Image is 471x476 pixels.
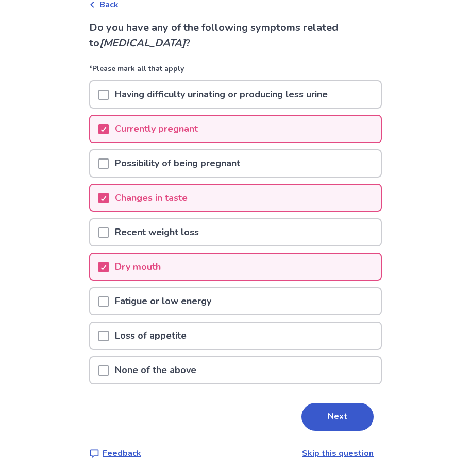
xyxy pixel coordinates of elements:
p: Feedback [103,447,141,460]
p: Having difficulty urinating or producing less urine [109,81,334,108]
p: Fatigue or low energy [109,288,217,314]
p: Loss of appetite [109,323,193,349]
a: Feedback [89,447,141,460]
p: *Please mark all that apply [89,63,382,80]
p: None of the above [109,357,203,383]
p: Dry mouth [109,254,167,280]
i: [MEDICAL_DATA] [99,36,186,50]
p: Recent weight loss [109,219,205,245]
p: Changes in taste [109,185,194,211]
a: Skip this question [302,448,374,459]
button: Next [301,403,374,431]
p: Do you have any of the following symptoms related to ? [89,20,382,51]
p: Possibility of being pregnant [109,150,246,177]
p: Currently pregnant [109,116,204,142]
